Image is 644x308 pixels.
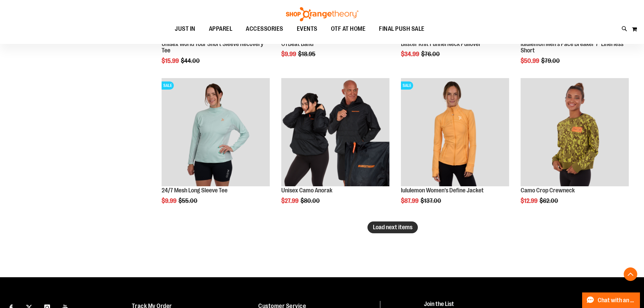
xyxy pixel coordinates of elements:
img: Shop Orangetheory [285,7,359,21]
img: 24/7 Mesh Long Sleeve Tee [162,78,270,186]
div: product [398,75,512,221]
a: Unisex Camo Anorak [281,187,332,194]
span: $80.00 [301,197,321,204]
span: FINAL PUSH SALE [379,21,425,37]
span: EVENTS [297,21,317,37]
a: 24/7 Mesh Long Sleeve TeeSALE [162,78,270,187]
button: Back To Top [624,267,637,281]
a: Camo Crop Crewneck [521,187,575,194]
span: $79.00 [541,57,561,64]
img: Product image for Unisex Camo Anorak [281,78,389,186]
span: $9.99 [281,51,297,57]
a: Product image for Unisex Camo Anorak [281,78,389,187]
span: $50.99 [521,57,540,64]
img: Product image for Camo Crop Crewneck [521,78,629,186]
span: $137.00 [421,197,442,204]
span: APPAREL [209,21,233,37]
span: $62.00 [540,197,559,204]
a: Unisex World Tour Short Sleeve Recovery Tee [162,41,263,54]
div: product [517,75,632,221]
a: Blister Knit Funnel Neck Pullover [401,41,481,47]
span: $18.95 [298,51,316,57]
button: Chat with an Expert [582,292,640,308]
span: $87.99 [401,197,420,204]
span: $44.00 [181,57,201,64]
span: $34.99 [401,51,420,57]
a: OTBeat Band [281,41,313,47]
div: product [278,75,393,221]
span: SALE [162,81,174,90]
span: JUST IN [175,21,195,37]
button: Load next items [367,221,418,233]
span: $55.00 [178,197,198,204]
div: product [158,75,273,221]
span: ACCESSORIES [246,21,283,37]
span: $27.99 [281,197,300,204]
span: SALE [401,81,413,90]
span: OTF AT HOME [331,21,366,37]
span: $9.99 [162,197,177,204]
span: $15.99 [162,57,180,64]
span: Chat with an Expert [598,297,636,304]
a: Product image for Camo Crop Crewneck [521,78,629,187]
span: Load next items [373,224,412,231]
span: $12.99 [521,197,539,204]
img: Product image for lululemon Define Jacket [401,78,509,186]
a: Product image for lululemon Define JacketSALE [401,78,509,187]
span: $76.00 [421,51,441,57]
a: lululemon Women's Define Jacket [401,187,484,194]
a: lululemon Men's Pace Breaker 7" Linerless Short [521,41,623,54]
a: 24/7 Mesh Long Sleeve Tee [162,187,228,194]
